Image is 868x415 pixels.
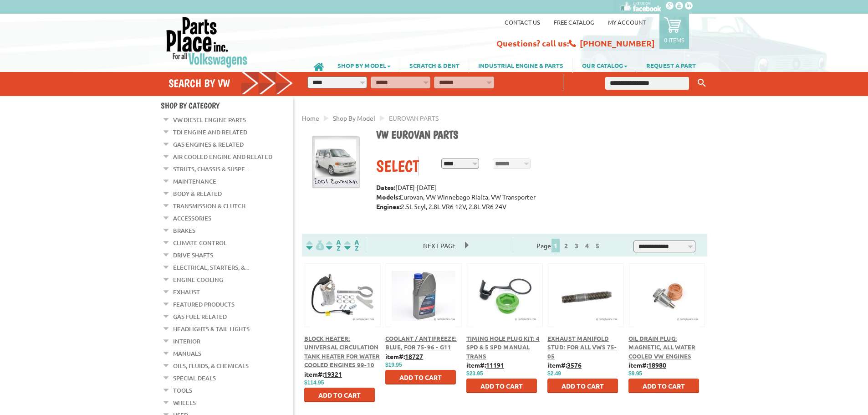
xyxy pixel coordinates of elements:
a: Gas Engines & Related [173,138,244,150]
a: Contact us [505,18,540,26]
a: Drive Shafts [173,249,213,261]
b: item#: [547,361,582,369]
a: Timing Hole Plug Kit: 4 Spd & 5 Spd Manual Trans [466,334,540,360]
img: Sort by Sales Rank [342,240,361,251]
a: OUR CATALOG [573,57,637,73]
a: 2 [562,241,570,250]
p: [DATE]-[DATE] Eurovan, VW Winnebago Rialta, VW Transporter 2.5L 5cyl, 2.8L VR6 12V, 2.8L VR6 24V [376,183,700,221]
button: Add to Cart [304,388,375,402]
a: Engine Cooling [173,274,223,286]
a: Air Cooled Engine and Related [173,151,272,163]
a: Electrical, Starters, &... [173,261,249,273]
a: SCRATCH & DENT [400,57,469,73]
span: $23.95 [466,370,483,377]
u: 11191 [486,361,504,369]
p: 0 items [664,36,684,44]
a: Climate Control [173,237,227,249]
a: Exhaust Manifold Stud: For All VWs 75-05 [547,334,617,360]
a: Next Page [414,241,465,250]
b: item#: [466,361,504,369]
span: 1 [551,239,560,252]
a: Headlights & Tail Lights [173,323,250,335]
a: Maintenance [173,175,216,187]
a: REQUEST A PART [637,57,705,73]
button: Add to Cart [466,379,537,393]
a: Accessories [173,212,211,224]
img: filterpricelow.svg [306,240,324,251]
span: Add to Cart [480,382,523,390]
h4: Shop By Category [161,101,293,110]
a: Interior [173,335,200,347]
button: Add to Cart [547,379,618,393]
a: 5 [593,241,602,250]
span: $19.95 [385,362,402,368]
div: Select [376,156,418,176]
span: Next Page [414,239,465,252]
img: Parts Place Inc! [165,16,249,68]
b: item#: [628,361,666,369]
span: $9.95 [628,370,642,377]
img: Eurovan [309,136,363,190]
u: 19321 [324,370,342,378]
a: 4 [583,241,591,250]
a: 0 items [659,14,689,49]
div: Page [513,238,626,252]
span: Add to Cart [318,391,361,399]
strong: Dates: [376,183,395,191]
a: INDUSTRIAL ENGINE & PARTS [469,57,572,73]
u: 18980 [648,361,666,369]
button: Keyword Search [695,76,709,91]
u: 3576 [567,361,582,369]
u: 18727 [405,352,423,360]
a: Featured Products [173,298,235,310]
a: Manuals [173,348,201,359]
a: Block Heater: Universal Circulation Tank Heater For Water Cooled Engines 99-10 [304,334,380,369]
a: Coolant / Antifreeze: Blue, for 75-96 - G11 [385,334,457,351]
a: Oils, Fluids, & Chemicals [173,360,249,372]
span: $114.95 [304,379,324,386]
button: Add to Cart [628,379,699,393]
h1: VW Eurovan parts [376,128,700,143]
h4: Search by VW [168,77,293,90]
a: TDI Engine and Related [173,126,247,138]
a: Home [302,114,319,122]
a: Brakes [173,225,195,236]
a: Special Deals [173,372,216,384]
strong: Models: [376,193,400,201]
a: 3 [572,241,581,250]
a: Transmission & Clutch [173,200,245,212]
img: Sort by Headline [324,240,342,251]
a: Gas Fuel Related [173,311,227,323]
b: item#: [385,352,423,360]
a: My Account [608,18,646,26]
a: Oil Drain Plug: Magnetic, All Water Cooled VW Engines [628,334,695,360]
a: SHOP BY MODEL [328,57,400,73]
span: EUROVAN PARTS [389,114,439,122]
a: Free Catalog [554,18,594,26]
span: Add to Cart [399,373,442,381]
b: item#: [304,370,342,378]
a: Struts, Chassis & Suspe... [173,163,249,175]
span: $2.49 [547,370,561,377]
span: Add to Cart [643,382,685,390]
a: Wheels [173,397,196,409]
a: Tools [173,384,192,396]
strong: Engines: [376,202,401,210]
a: VW Diesel Engine Parts [173,114,246,126]
span: Add to Cart [562,382,604,390]
button: Add to Cart [385,370,456,384]
a: Shop By Model [333,114,375,122]
a: Body & Related [173,188,222,200]
a: Exhaust [173,286,200,298]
